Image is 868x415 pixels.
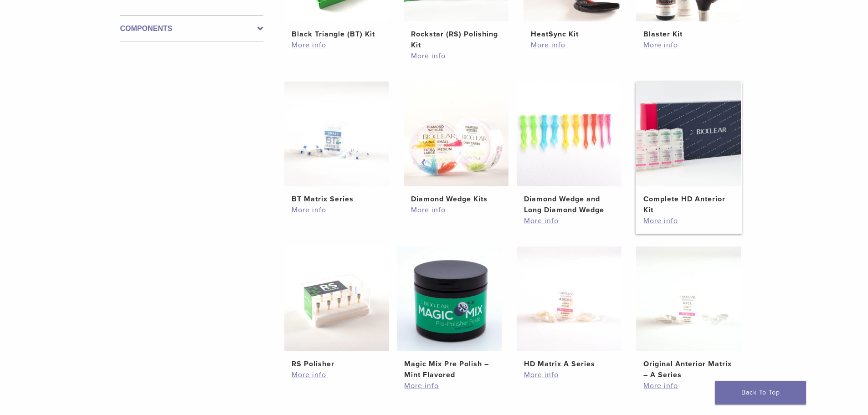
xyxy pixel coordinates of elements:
h2: Complete HD Anterior Kit [643,194,734,215]
a: More info [404,380,494,391]
img: Complete HD Anterior Kit [636,82,741,186]
a: More info [643,40,734,51]
img: Magic Mix Pre Polish - Mint Flavored [397,246,502,351]
img: Diamond Wedge Kits [404,82,508,186]
img: HD Matrix A Series [517,246,621,351]
a: Complete HD Anterior KitComplete HD Anterior Kit [636,82,742,215]
h2: Rockstar (RS) Polishing Kit [411,29,501,51]
h2: RS Polisher [292,359,382,369]
a: Diamond Wedge and Long Diamond WedgeDiamond Wedge and Long Diamond Wedge [516,82,622,215]
a: RS PolisherRS Polisher [284,246,390,369]
img: Original Anterior Matrix - A Series [636,246,741,351]
a: More info [524,215,614,226]
img: Diamond Wedge and Long Diamond Wedge [517,82,621,186]
h2: Blaster Kit [643,29,734,40]
a: Diamond Wedge KitsDiamond Wedge Kits [403,82,509,205]
a: More info [531,40,621,51]
h2: Magic Mix Pre Polish – Mint Flavored [404,359,494,380]
a: More info [643,215,734,226]
a: Original Anterior Matrix - A SeriesOriginal Anterior Matrix – A Series [636,246,742,380]
a: More info [411,51,501,61]
a: More info [524,369,614,380]
h2: Black Triangle (BT) Kit [292,29,382,40]
label: Components [120,23,263,34]
h2: Original Anterior Matrix – A Series [643,359,734,380]
h2: Diamond Wedge Kits [411,194,501,205]
img: BT Matrix Series [284,82,389,186]
a: BT Matrix SeriesBT Matrix Series [284,82,390,205]
a: More info [292,369,382,380]
img: RS Polisher [284,246,389,351]
h2: HeatSync Kit [531,29,621,40]
h2: HD Matrix A Series [524,359,614,369]
a: Back To Top [715,381,806,405]
a: HD Matrix A SeriesHD Matrix A Series [516,246,622,369]
a: More info [292,40,382,51]
a: More info [411,205,501,215]
a: Magic Mix Pre Polish - Mint FlavoredMagic Mix Pre Polish – Mint Flavored [396,246,503,380]
a: More info [643,380,734,391]
h2: Diamond Wedge and Long Diamond Wedge [524,194,614,215]
h2: BT Matrix Series [292,194,382,205]
a: More info [292,205,382,215]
